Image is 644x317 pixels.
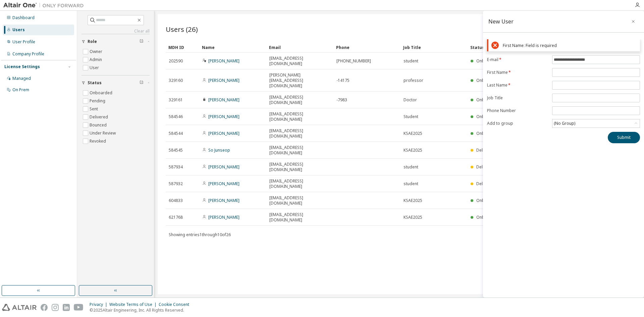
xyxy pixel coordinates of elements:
[476,114,499,119] span: Onboarded
[404,97,417,103] span: Doctor
[82,29,150,34] a: Clear all
[169,131,183,136] span: 584544
[476,58,499,64] span: Onboarded
[476,130,499,136] span: Onboarded
[4,64,40,69] div: License Settings
[336,42,398,53] div: Phone
[269,178,330,189] span: [EMAIL_ADDRESS][DOMAIN_NAME]
[140,80,144,86] span: Clear filter
[12,39,35,45] div: User Profile
[269,42,331,53] div: Email
[470,42,598,53] div: Status
[109,302,159,307] div: Website Terms of Use
[487,70,548,75] label: First Name
[41,304,48,311] img: facebook.svg
[168,42,197,53] div: MDH ID
[487,95,548,101] label: Job Title
[90,302,109,307] div: Privacy
[208,198,239,203] a: [PERSON_NAME]
[208,164,239,170] a: [PERSON_NAME]
[404,58,418,64] span: student
[90,48,104,56] label: Owner
[336,78,350,83] span: -14175
[90,105,99,113] label: Sent
[2,304,37,311] img: altair_logo.svg
[404,215,422,220] span: KSAE2025
[90,64,100,72] label: User
[404,181,418,187] span: student
[90,97,107,105] label: Pending
[476,164,495,170] span: Delivered
[90,56,103,64] label: Admin
[202,42,264,53] div: Name
[90,129,117,137] label: Under Review
[90,89,114,97] label: Onboarded
[169,232,231,237] span: Showing entries 1 through 10 of 26
[476,97,499,103] span: Onboarded
[169,198,183,203] span: 604833
[63,304,70,311] img: linkedin.svg
[169,148,183,153] span: 584545
[336,58,371,64] span: [PHONE_NUMBER]
[487,83,548,88] label: Last Name
[208,58,239,64] a: [PERSON_NAME]
[90,121,108,129] label: Bounced
[404,164,418,170] span: student
[166,24,198,34] span: Users (26)
[336,97,347,103] span: -7983
[208,114,239,119] a: [PERSON_NAME]
[476,147,495,153] span: Delivered
[208,130,239,136] a: [PERSON_NAME]
[269,128,330,139] span: [EMAIL_ADDRESS][DOMAIN_NAME]
[12,27,25,33] div: Users
[159,302,193,307] div: Cookie Consent
[553,120,576,127] div: (No Group)
[269,72,330,89] span: [PERSON_NAME][EMAIL_ADDRESS][DOMAIN_NAME]
[169,58,183,64] span: 202590
[404,148,422,153] span: KSAE2025
[208,214,239,220] a: [PERSON_NAME]
[269,56,330,66] span: [EMAIL_ADDRESS][DOMAIN_NAME]
[82,75,150,90] button: Status
[404,114,418,119] span: Student
[82,34,150,49] button: Role
[487,57,548,62] label: E-mail
[208,77,239,83] a: [PERSON_NAME]
[552,119,640,127] div: (No Group)
[88,80,102,86] span: Status
[169,78,183,83] span: 329160
[269,212,330,223] span: [EMAIL_ADDRESS][DOMAIN_NAME]
[74,304,84,311] img: youtube.svg
[52,304,59,311] img: instagram.svg
[503,43,637,48] div: First Name: Field is required
[269,145,330,156] span: [EMAIL_ADDRESS][DOMAIN_NAME]
[487,108,548,113] label: Phone Number
[208,147,230,153] a: So Junseop
[488,19,514,24] div: New User
[487,121,548,126] label: Add to group
[3,2,87,9] img: Altair One
[169,114,183,119] span: 584546
[608,132,640,143] button: Submit
[404,131,422,136] span: KSAE2025
[12,76,31,81] div: Managed
[208,97,239,103] a: [PERSON_NAME]
[12,51,44,57] div: Company Profile
[404,78,423,83] span: professor
[476,214,499,220] span: Onboarded
[88,39,97,44] span: Role
[169,97,183,103] span: 329161
[269,95,330,105] span: [EMAIL_ADDRESS][DOMAIN_NAME]
[169,215,183,220] span: 621768
[90,307,193,313] p: © 2025 Altair Engineering, Inc. All Rights Reserved.
[269,111,330,122] span: [EMAIL_ADDRESS][DOMAIN_NAME]
[12,15,35,20] div: Dashboard
[476,181,495,187] span: Delivered
[269,195,330,206] span: [EMAIL_ADDRESS][DOMAIN_NAME]
[90,113,109,121] label: Delivered
[476,77,499,83] span: Onboarded
[90,137,107,145] label: Revoked
[476,198,499,203] span: Onboarded
[269,162,330,172] span: [EMAIL_ADDRESS][DOMAIN_NAME]
[140,39,144,44] span: Clear filter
